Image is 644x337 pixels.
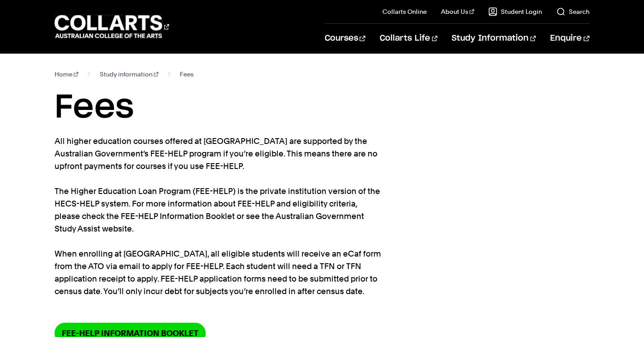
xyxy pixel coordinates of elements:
[100,68,158,80] a: Study information
[556,7,589,16] a: Search
[55,88,589,128] h1: Fees
[380,24,437,53] a: Collarts Life
[180,68,194,80] span: Fees
[55,14,169,39] div: Go to homepage
[488,7,542,16] a: Student Login
[382,7,427,16] a: Collarts Online
[55,68,78,80] a: Home
[550,24,589,53] a: Enquire
[325,24,365,53] a: Courses
[441,7,474,16] a: About Us
[452,24,536,53] a: Study Information
[55,135,381,298] p: All higher education courses offered at [GEOGRAPHIC_DATA] are supported by the Australian Governm...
